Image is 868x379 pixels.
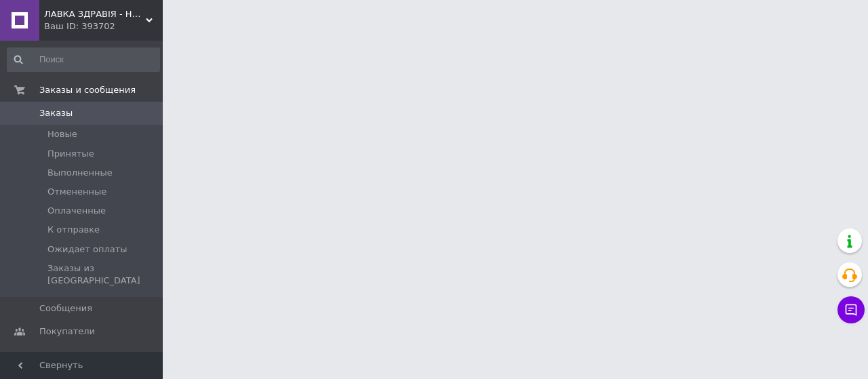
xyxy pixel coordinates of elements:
span: Заказы [39,107,73,119]
button: Чат с покупателем [837,296,865,323]
span: Отмененные [47,186,106,198]
span: Заказы и сообщения [39,84,136,96]
span: Ожидает оплаты [47,243,127,256]
span: Сообщения [39,302,92,315]
span: Оплаченные [47,205,106,217]
input: Поиск [7,47,160,72]
span: ЛАВКА ЗДРАВІЯ - НАТУРАЛЬНА ПРОДУКЦІЯ ДЛЯ ЗДОРОВ'Я ТА КРАСИ! [44,8,146,20]
span: Принятые [47,148,94,160]
div: Ваш ID: 393702 [44,20,163,33]
span: К отправке [47,224,100,236]
span: Покупатели [39,325,95,338]
span: Новые [47,128,77,140]
span: Выполненные [47,167,113,179]
span: Заказы из [GEOGRAPHIC_DATA] [47,262,159,287]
